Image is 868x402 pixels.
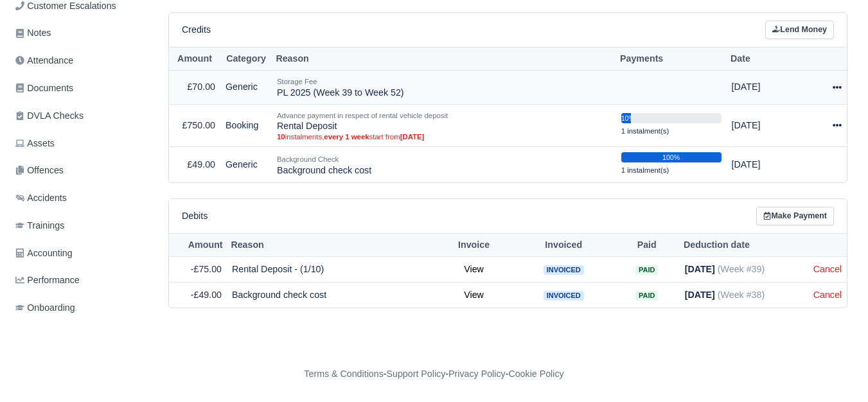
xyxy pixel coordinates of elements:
th: Invoice [434,233,513,257]
span: (Week #38) [718,290,765,300]
span: -£49.00 [191,290,222,300]
th: Deduction date [680,233,808,257]
td: Generic [220,71,272,105]
td: Rental Deposit [272,104,616,147]
td: [DATE] [727,71,810,105]
th: Reason [272,47,616,71]
span: Trainings [15,218,64,233]
span: Accidents [15,191,67,205]
th: Reason [227,233,434,257]
a: Cookie Policy [508,369,563,379]
th: Invoiced [513,233,614,257]
span: Documents [15,81,73,96]
td: £750.00 [169,104,220,147]
iframe: Chat Widget [804,340,868,402]
span: Accounting [15,246,73,261]
span: Paid [635,265,658,275]
td: Background check cost [272,147,616,182]
span: Performance [15,273,80,288]
td: Booking [220,104,272,147]
td: [DATE] [727,147,810,182]
strong: [DATE] [685,290,715,300]
span: Attendance [15,53,73,68]
span: Assets [15,136,55,151]
td: Background check cost [227,283,434,308]
a: Lend Money [765,21,834,39]
th: Amount [169,233,227,257]
div: 10% [621,113,632,123]
div: - - - [68,367,801,381]
strong: [DATE] [685,264,715,274]
small: instalments, start from [277,132,611,141]
td: Generic [220,147,272,182]
th: Payments [616,47,727,71]
a: Trainings [10,213,153,238]
a: Onboarding [10,295,153,320]
a: Terms & Conditions [304,369,383,379]
span: -£75.00 [191,264,222,274]
small: Advance payment in respect of rental vehicle deposit [277,112,448,119]
h6: Credits [182,24,211,35]
span: (Week #39) [718,264,765,274]
a: Attendance [10,48,153,73]
a: Accidents [10,186,153,211]
th: Category [220,47,272,71]
span: Invoiced [544,265,584,275]
td: £70.00 [169,71,220,105]
a: Offences [10,158,153,183]
td: [DATE] [727,104,810,147]
a: Documents [10,76,153,101]
span: Invoiced [544,291,584,301]
strong: [DATE] [400,133,425,141]
span: Notes [15,26,51,40]
th: Date [727,47,810,71]
span: Onboarding [15,301,75,315]
div: 100% [621,152,722,162]
a: DVLA Checks [10,103,153,128]
a: Cancel [813,264,842,274]
strong: 10 [277,133,285,141]
th: Paid [614,233,680,257]
small: 1 instalment(s) [621,166,669,174]
td: £49.00 [169,147,220,182]
td: Rental Deposit - (1/10) [227,257,434,283]
a: Support Policy [387,369,446,379]
small: 1 instalment(s) [621,127,669,135]
span: Offences [15,163,64,178]
a: Accounting [10,241,153,266]
a: Cancel [813,290,842,300]
th: Amount [169,47,220,71]
a: Performance [10,268,153,293]
a: Notes [10,21,153,46]
a: Assets [10,131,153,156]
a: View [464,264,484,274]
a: Privacy Policy [448,369,506,379]
small: Background Check [277,155,339,163]
strong: every 1 week [324,133,369,141]
span: DVLA Checks [15,109,84,123]
td: PL 2025 (Week 39 to Week 52) [272,71,616,105]
small: Storage Fee [277,78,317,85]
h6: Debits [182,211,208,222]
a: View [464,290,484,300]
span: Paid [635,291,658,301]
a: Make Payment [756,207,834,225]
